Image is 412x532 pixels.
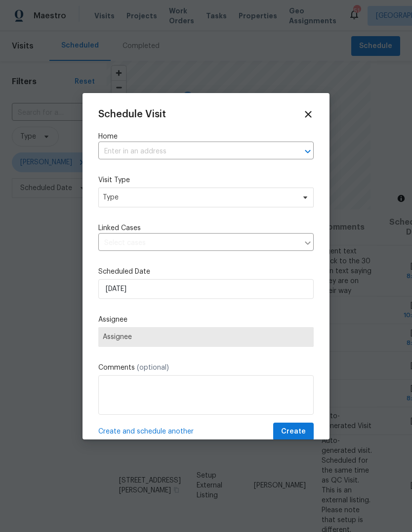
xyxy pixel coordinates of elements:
label: Comments [98,363,314,373]
button: Create [273,423,314,441]
input: M/D/YYYY [98,279,314,299]
span: Assignee [103,333,309,341]
span: Schedule Visit [98,109,166,119]
span: (optional) [137,364,169,371]
input: Select cases [98,236,299,251]
label: Home [98,132,314,142]
label: Assignee [98,315,314,325]
label: Scheduled Date [98,267,314,277]
span: Create [281,426,306,438]
span: Close [303,109,314,120]
label: Visit Type [98,175,314,185]
span: Linked Cases [98,223,141,233]
span: Create and schedule another [98,427,194,436]
input: Enter in an address [98,144,286,159]
button: Open [301,145,315,158]
span: Type [103,193,295,202]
